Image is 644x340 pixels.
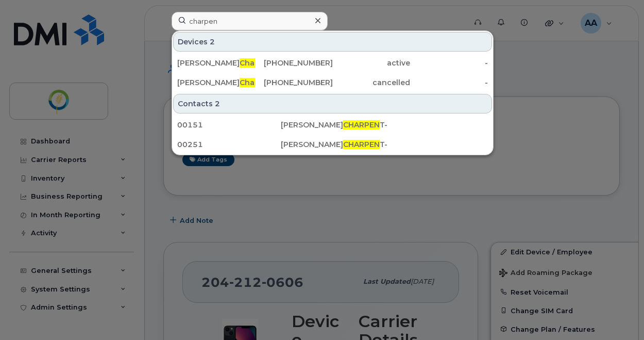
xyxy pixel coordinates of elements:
span: 2 [210,37,215,47]
span: Charpen [240,78,273,87]
a: 00251[PERSON_NAME]CHARPENTIER- [173,135,492,154]
div: [PERSON_NAME] TIER [281,120,384,130]
div: 00251 [177,139,281,150]
div: [PHONE_NUMBER] [255,77,333,88]
div: - [410,58,488,68]
div: 00151 [177,120,281,130]
div: active [333,58,411,68]
div: [PHONE_NUMBER] [255,58,333,68]
div: Contacts [173,94,492,114]
div: - [384,120,488,130]
span: CHARPEN [343,120,380,129]
span: Charpen [240,58,273,68]
div: [PERSON_NAME] tier [177,77,255,88]
a: [PERSON_NAME]Charpentier[PHONE_NUMBER]cancelled- [173,73,492,92]
div: Devices [173,32,492,52]
div: - [410,77,488,88]
div: [PERSON_NAME] TIER [281,139,384,150]
a: [PERSON_NAME]Charpentier[PHONE_NUMBER]active- [173,54,492,72]
span: CHARPEN [343,140,380,149]
a: 00151[PERSON_NAME]CHARPENTIER- [173,116,492,134]
div: [PERSON_NAME] tier [177,58,255,68]
span: 2 [215,99,220,109]
div: cancelled [333,77,411,88]
div: - [384,139,488,150]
